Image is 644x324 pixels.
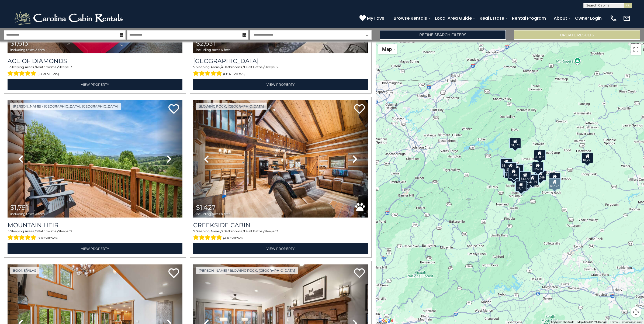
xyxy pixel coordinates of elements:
[196,204,216,211] span: $1,427
[534,170,546,181] div: $1,369
[509,13,549,23] a: Rental Program
[10,267,39,274] a: Boone/Vilas
[623,15,631,22] img: mail-regular-white.png
[515,181,527,192] div: $1,613
[223,235,244,242] span: (4 reviews)
[508,168,520,178] div: $1,388
[223,71,245,78] span: (60 reviews)
[8,65,182,78] div: Sleeping Areas / Bathrooms / Sleeps:
[36,229,38,233] span: 3
[8,65,9,69] span: 5
[380,30,506,40] a: Refine Search Filters
[10,103,121,110] a: [PERSON_NAME] / [GEOGRAPHIC_DATA], [GEOGRAPHIC_DATA]
[534,150,546,160] div: $1,832
[193,57,368,65] a: [GEOGRAPHIC_DATA]
[69,229,72,233] span: 12
[193,229,368,242] div: Sleeping Areas / Bathrooms / Sleeps:
[275,229,278,233] span: 13
[193,100,368,218] img: thumbnail_167987631.jpeg
[354,104,365,115] a: Add to favorites
[432,13,475,23] a: Local Area Guide
[509,138,521,149] div: $1,679
[193,79,368,90] a: View Property
[610,15,617,22] img: phone-regular-white.png
[8,229,182,242] div: Sleeping Areas / Bathrooms / Sleeps:
[549,173,561,184] div: $1,661
[10,39,28,47] span: $1,613
[168,268,179,279] a: Add to favorites
[610,320,618,323] a: Terms
[196,212,230,216] span: including taxes & fees
[377,317,395,324] a: Open this area in Google Maps (opens a new window)
[10,212,45,216] span: including taxes & fees
[391,13,430,23] a: Browse Rentals
[382,46,392,52] span: Map
[196,39,215,47] span: $2,631
[8,57,182,65] a: Ace of Diamonds
[193,229,195,233] span: 5
[477,13,507,23] a: Real Estate
[512,164,524,175] div: $2,039
[221,65,223,69] span: 4
[36,65,38,69] span: 4
[10,204,28,211] span: $1,791
[10,48,45,51] span: including taxes & fees
[37,235,58,242] span: (2 reviews)
[244,65,264,69] span: 1 Half Baths /
[551,320,574,324] button: Keyboard shortcuts
[8,79,182,90] a: View Property
[500,158,512,169] div: $1,600
[275,65,278,69] span: 12
[221,229,223,233] span: 2
[532,162,544,173] div: $2,631
[8,222,182,229] a: Mountain Heir
[551,13,570,23] a: About
[354,268,365,279] a: Add to favorites
[193,243,368,254] a: View Property
[193,65,195,69] span: 5
[196,267,298,274] a: [PERSON_NAME] / Blowing Rock, [GEOGRAPHIC_DATA]
[631,44,641,55] button: Toggle fullscreen view
[519,171,531,182] div: $1,779
[505,162,517,173] div: $1,695
[572,13,604,23] a: Owner Login
[549,178,560,189] div: $1,427
[168,104,179,115] a: Add to favorites
[8,229,9,233] span: 5
[631,307,641,318] button: Map camera controls
[193,57,368,65] h3: Wilderness Lodge
[527,174,539,185] div: $2,119
[514,30,640,40] button: Update Results
[8,100,182,218] img: thumbnail_166977708.jpeg
[13,10,125,26] img: White-1-2.png
[8,243,182,254] a: View Property
[37,71,59,78] span: (18 reviews)
[196,103,267,110] a: Blowing Rock, [GEOGRAPHIC_DATA]
[196,48,230,51] span: including taxes & fees
[69,65,72,69] span: 13
[244,229,264,233] span: 1 Half Baths /
[581,153,593,163] div: $1,791
[503,165,515,176] div: $2,134
[367,15,384,22] span: My Favs
[577,320,607,323] span: Map data ©2025 Google
[193,65,368,78] div: Sleeping Areas / Bathrooms / Sleeps:
[377,317,395,324] img: Google
[359,15,386,22] a: My Favs
[621,320,642,323] a: Report a map error
[193,222,368,229] a: Creekside Cabin
[504,167,516,178] div: $1,847
[378,44,397,54] button: Change map style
